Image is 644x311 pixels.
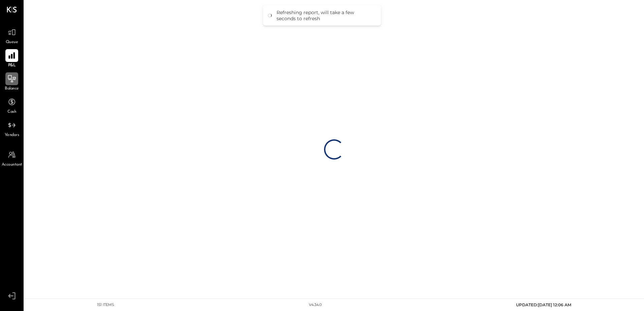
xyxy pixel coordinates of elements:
[516,302,571,307] span: UPDATED: [DATE] 12:06 AM
[0,96,23,115] a: Cash
[7,109,16,115] span: Cash
[5,132,19,138] span: Vendors
[0,49,23,69] a: P&L
[2,162,22,168] span: Accountant
[97,302,114,308] div: 151 items
[309,302,322,308] div: v 4.34.0
[0,148,23,168] a: Accountant
[5,86,19,92] span: Balance
[0,26,23,45] a: Queue
[277,9,374,22] div: Refreshing report, will take a few seconds to refresh
[6,39,18,45] span: Queue
[8,63,16,69] span: P&L
[0,119,23,138] a: Vendors
[0,72,23,92] a: Balance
